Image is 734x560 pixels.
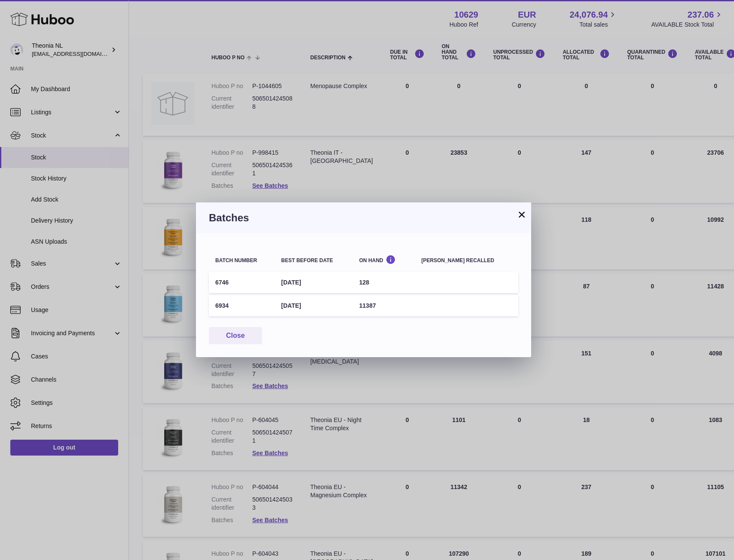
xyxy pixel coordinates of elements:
[422,258,512,263] div: [PERSON_NAME] recalled
[353,272,415,293] td: 128
[209,211,518,225] h3: Batches
[209,327,262,345] button: Close
[359,255,409,263] div: On Hand
[275,295,352,316] td: [DATE]
[281,258,346,263] div: Best before date
[209,272,275,293] td: 6746
[275,272,352,293] td: [DATE]
[215,258,268,263] div: Batch number
[517,209,527,220] button: ×
[209,295,275,316] td: 6934
[353,295,415,316] td: 11387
